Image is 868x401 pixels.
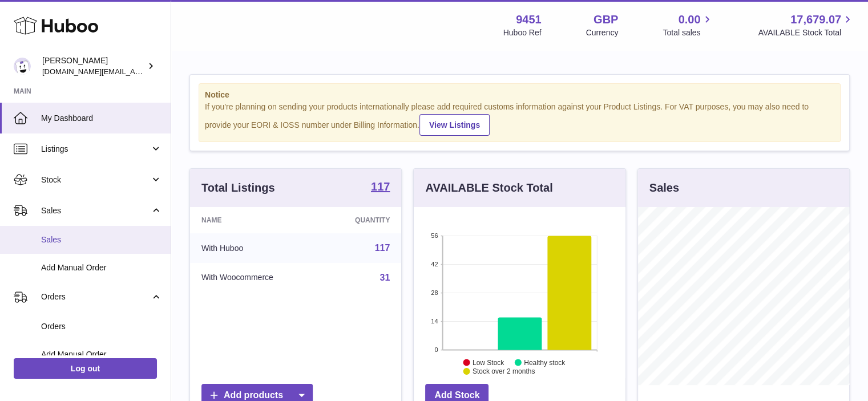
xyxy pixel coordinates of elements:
[431,232,438,239] text: 56
[205,90,834,100] strong: Notice
[473,358,504,366] text: Low Stock
[586,27,619,38] div: Currency
[201,180,275,196] h3: Total Listings
[516,12,542,27] strong: 9451
[594,12,618,27] strong: GBP
[41,321,162,332] span: Orders
[14,358,157,379] a: Log out
[524,358,566,366] text: Healthy stock
[649,180,679,196] h3: Sales
[41,175,150,185] span: Stock
[41,291,150,302] span: Orders
[425,180,552,196] h3: AVAILABLE Stock Total
[473,367,535,375] text: Stock over 2 months
[371,181,390,192] strong: 117
[371,181,390,195] a: 117
[431,289,438,296] text: 28
[380,273,390,282] a: 31
[431,318,438,325] text: 14
[375,243,390,253] a: 117
[758,27,854,38] span: AVAILABLE Stock Total
[503,27,542,38] div: Huboo Ref
[41,113,162,124] span: My Dashboard
[435,346,438,353] text: 0
[190,233,321,263] td: With Huboo
[41,349,162,360] span: Add Manual Order
[663,27,713,38] span: Total sales
[663,12,713,38] a: 0.00 Total sales
[41,144,150,155] span: Listings
[758,12,854,38] a: 17,679.07 AVAILABLE Stock Total
[41,262,162,273] span: Add Manual Order
[42,67,227,76] span: [DOMAIN_NAME][EMAIL_ADDRESS][DOMAIN_NAME]
[321,207,402,233] th: Quantity
[42,55,145,77] div: [PERSON_NAME]
[41,234,162,245] span: Sales
[41,205,150,216] span: Sales
[205,102,834,136] div: If you're planning on sending your products internationally please add required customs informati...
[431,261,438,268] text: 42
[790,12,841,27] span: 17,679.07
[14,58,31,75] img: amir.ch@gmail.com
[679,12,701,27] span: 0.00
[190,207,321,233] th: Name
[190,263,321,293] td: With Woocommerce
[419,114,490,136] a: View Listings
